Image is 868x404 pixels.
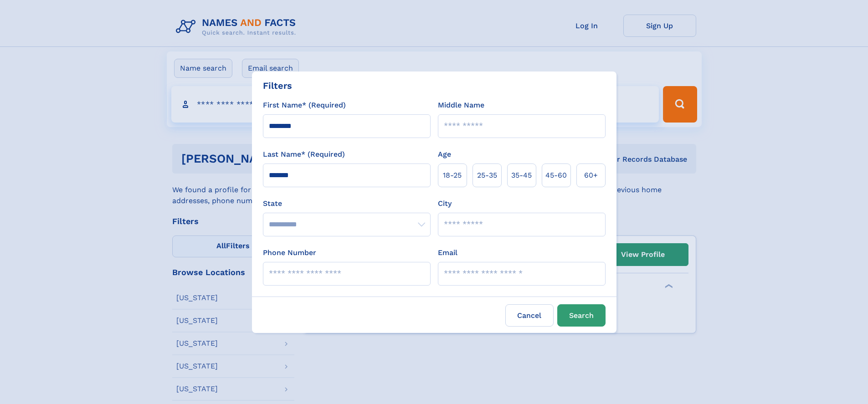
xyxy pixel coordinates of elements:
[511,170,532,181] span: 35‑45
[263,247,316,258] label: Phone Number
[263,100,346,111] label: First Name* (Required)
[263,79,292,92] div: Filters
[263,149,345,160] label: Last Name* (Required)
[477,170,497,181] span: 25‑35
[438,149,451,160] label: Age
[263,198,431,209] label: State
[438,247,457,258] label: Email
[557,304,606,327] button: Search
[584,170,598,181] span: 60+
[545,170,567,181] span: 45‑60
[505,304,554,327] label: Cancel
[438,100,484,111] label: Middle Name
[438,198,452,209] label: City
[443,170,462,181] span: 18‑25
